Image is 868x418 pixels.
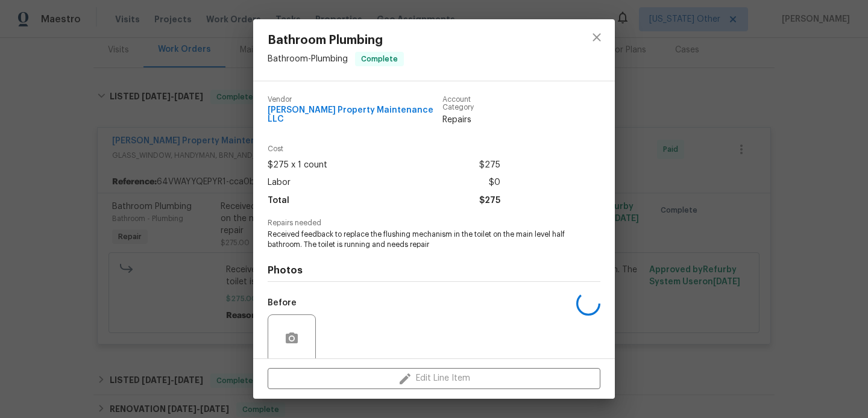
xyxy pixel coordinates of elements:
span: Total [268,192,289,210]
span: Cost [268,145,500,153]
span: [PERSON_NAME] Property Maintenance LLC [268,106,442,124]
span: Bathroom - Plumbing [268,55,348,63]
span: $275 x 1 count [268,157,327,174]
span: $275 [479,192,500,210]
button: close [582,23,611,52]
span: Vendor [268,96,442,104]
span: $275 [479,157,500,174]
span: Bathroom Plumbing [268,34,404,47]
span: Received feedback to replace the flushing mechanism in the toilet on the main level half bathroom... [268,229,567,250]
span: Account Category [442,96,501,111]
span: Complete [356,53,403,65]
span: Labor [268,174,291,192]
span: Repairs [442,114,501,126]
span: $0 [489,174,500,192]
span: Repairs needed [268,219,600,227]
h5: Before [268,299,297,307]
h4: Photos [268,264,600,276]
